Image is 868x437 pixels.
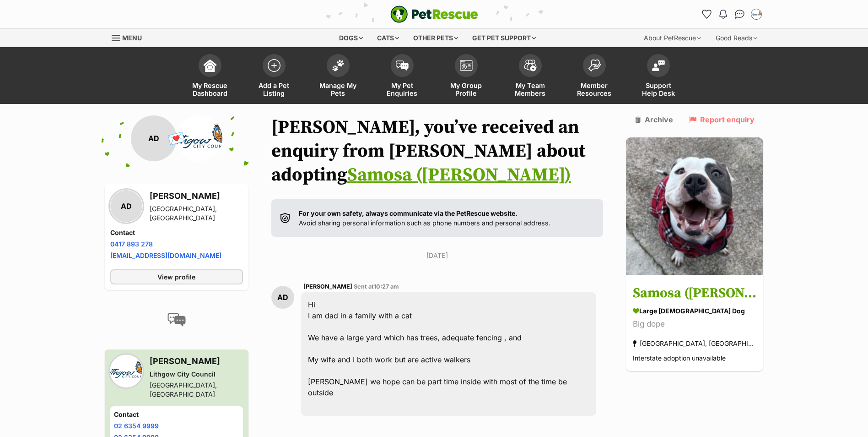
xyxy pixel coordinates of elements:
h3: Samosa ([PERSON_NAME]) [633,284,756,304]
span: [PERSON_NAME] [303,283,352,290]
a: Member Resources [562,49,626,104]
div: Dogs [333,29,369,47]
span: Interstate adoption unavailable [633,355,726,362]
div: AD [110,190,142,222]
a: Conversations [733,7,747,22]
a: Archive [635,115,673,124]
div: AD [271,286,294,309]
img: pet-enquiries-icon-7e3ad2cf08bfb03b45e93fb7055b45f3efa6380592205ae92323e6603595dc1f.svg [396,60,409,71]
span: My Rescue Dashboard [189,82,231,97]
span: Menu [122,34,142,42]
h4: Contact [114,410,239,419]
div: About PetRescue [637,29,707,47]
span: My Group Profile [446,82,487,97]
a: Samosa ([PERSON_NAME]) [347,164,571,186]
button: My account [749,7,764,22]
div: Other pets [407,29,464,47]
div: [GEOGRAPHIC_DATA], [GEOGRAPHIC_DATA] [150,204,243,223]
a: Menu [112,29,148,45]
div: Cats [371,29,405,47]
strong: For your own safety, always communicate via the PetRescue website. [299,209,518,217]
img: Lithgow City Council profile pic [110,355,142,387]
button: Notifications [716,7,731,22]
div: Big dope [633,318,756,331]
h3: [PERSON_NAME] [150,355,243,368]
a: View profile [110,269,243,284]
img: help-desk-icon-fdf02630f3aa405de69fd3d07c3f3aa587a6932b1a1747fa1d2bba05be0121f9.svg [652,60,665,71]
a: My Team Members [498,49,562,104]
span: My Team Members [510,82,551,97]
img: Taylor Lalchere profile pic [752,10,761,19]
img: conversation-icon-4a6f8262b818ee0b60e3300018af0b2d0b884aa5de6e9bcb8d3d4eeb1a70a7c4.svg [167,313,186,327]
span: Add a Pet Listing [253,82,295,97]
div: [GEOGRAPHIC_DATA], [GEOGRAPHIC_DATA] [150,381,243,399]
img: logo-e224e6f780fb5917bec1dbf3a21bbac754714ae5b6737aabdf751b685950b380.svg [390,5,478,23]
a: Manage My Pets [306,49,370,104]
span: 10:27 am [374,283,399,290]
p: [DATE] [271,251,604,260]
img: Samosa (Sammy) [626,137,763,275]
div: Good Reads [709,29,764,47]
h3: [PERSON_NAME] [150,190,243,202]
a: Support Help Desk [626,49,690,104]
a: My Rescue Dashboard [178,49,242,104]
img: notifications-46538b983faf8c2785f20acdc204bb7945ddae34d4c08c2a6579f10ce5e182be.svg [719,10,727,19]
a: Samosa ([PERSON_NAME]) large [DEMOGRAPHIC_DATA] Dog Big dope [GEOGRAPHIC_DATA], [GEOGRAPHIC_DATA]... [626,277,763,371]
ul: Account quick links [700,7,764,22]
a: [EMAIL_ADDRESS][DOMAIN_NAME] [110,251,221,259]
a: 02 6354 9999 [114,422,159,430]
a: Favourites [700,7,714,22]
a: My Group Profile [434,49,498,104]
a: Add a Pet Listing [242,49,306,104]
img: dashboard-icon-eb2f2d2d3e046f16d808141f083e7271f6b2e854fb5c12c21221c1fb7104beca.svg [204,59,216,72]
img: group-profile-icon-3fa3cf56718a62981997c0bc7e787c4b2cf8bcc04b72c1350f741eb67cf2f40e.svg [460,60,473,71]
span: 💌 [166,129,187,148]
a: My Pet Enquiries [370,49,434,104]
p: Avoid sharing personal information such as phone numbers and personal address. [299,208,550,228]
img: team-members-icon-5396bd8760b3fe7c0b43da4ab00e1e3bb1a5d9ba89233759b79545d2d3fc5d0d.svg [524,60,537,71]
div: Get pet support [466,29,542,47]
a: Report enquiry [689,115,755,124]
div: large [DEMOGRAPHIC_DATA] Dog [633,306,756,316]
a: PetRescue [390,5,478,23]
span: Support Help Desk [638,82,679,97]
div: Lithgow City Council [150,370,243,379]
img: manage-my-pets-icon-02211641906a0b7f246fdf0571729dbe1e7629f14944591b6c1af311fb30b64b.svg [332,60,345,71]
h4: Contact [110,228,243,237]
img: add-pet-listing-icon-0afa8454b4691262ce3f59096e99ab1cd57d4a30225e0717b998d2c9b9846f56.svg [268,59,280,72]
div: Hi I am dad in a family with a cat We have a large yard which has trees, adequate fencing , and M... [301,292,597,416]
span: Manage My Pets [318,82,359,97]
div: [GEOGRAPHIC_DATA], [GEOGRAPHIC_DATA] [633,338,756,350]
h1: [PERSON_NAME], you’ve received an enquiry from [PERSON_NAME] about adopting [271,115,604,187]
div: AD [131,115,177,161]
img: member-resources-icon-8e73f808a243e03378d46382f2149f9095a855e16c252ad45f914b54edf8863c.svg [588,59,601,71]
span: View profile [157,272,195,282]
span: Sent at [354,283,399,290]
span: My Pet Enquiries [382,82,423,97]
a: 0417 893 278 [110,240,153,248]
span: Member Resources [574,82,615,97]
img: Lithgow City Council profile pic [177,115,222,161]
img: chat-41dd97257d64d25036548639549fe6c8038ab92f7586957e7f3b1b290dea8141.svg [735,10,744,19]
